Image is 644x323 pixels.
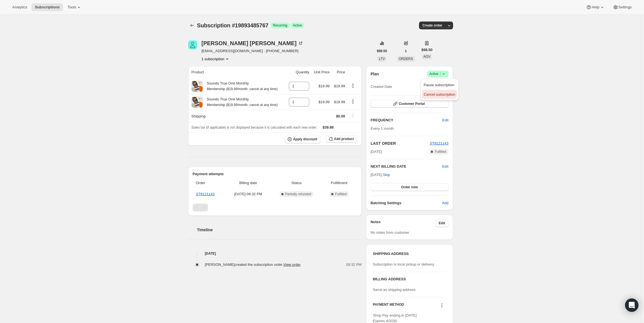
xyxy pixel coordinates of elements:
[207,87,278,91] small: Membership ($19.99/month. cancel at any time)
[326,135,357,143] button: Add product
[197,22,268,28] span: Subscription #19893485767
[67,5,76,9] span: Tools
[188,66,286,78] th: Product
[401,185,418,189] span: Order now
[348,83,357,89] button: Product actions
[348,98,357,105] button: Product actions
[334,137,354,141] span: Add product
[440,72,440,76] span: |
[203,97,278,108] div: Sounds True One Monthly
[379,57,385,61] span: LTV
[371,126,394,131] span: Every 1 month
[228,180,268,186] span: Billing date
[335,192,347,196] span: Fulfilled
[592,5,599,9] span: Help
[442,117,448,123] span: Edit
[405,49,407,53] span: 1
[373,313,417,323] span: Shop Pay ending in [DATE] Expires 4/2030
[442,164,448,169] button: Edit
[371,141,430,146] h2: LAST ORDER
[285,135,321,143] button: Apply discount
[419,21,446,29] button: Create order
[285,192,311,196] span: Partially refunded
[196,192,215,196] a: ST8121143
[439,221,445,225] span: Edit
[583,3,608,11] button: Help
[273,23,287,28] span: Recurring
[202,56,230,62] button: Product actions
[325,180,354,186] span: Fulfillment
[35,5,60,9] span: Subscriptions
[193,177,226,189] th: Order
[373,276,446,282] h3: BILLING ADDRESS
[197,227,362,233] h2: Timeline
[334,100,345,104] span: $19.99
[319,84,330,88] span: $19.99
[371,200,442,206] h6: Batching Settings
[293,23,302,28] span: Active
[311,66,331,78] th: Unit Price
[371,230,409,235] span: No notes from customer
[430,141,448,146] button: ST8121143
[32,3,63,11] button: Subscriptions
[399,57,413,61] span: ORDERS
[430,141,448,145] a: ST8121143
[228,191,268,197] span: [DATE] · 09:32 PM
[202,48,303,54] span: [EMAIL_ADDRESS][DOMAIN_NAME] · [PHONE_NUMBER]
[373,288,415,292] span: Same as shipping address
[193,171,357,177] h2: Payment attempts
[422,23,442,28] span: Create order
[371,71,379,77] h2: Plan
[203,81,278,92] div: Sounds True One Monthly
[205,262,301,267] span: [PERSON_NAME] created the subscription order.
[272,180,321,186] span: Status
[422,80,457,89] button: Pause subscription
[12,5,27,9] span: Analytics
[334,84,345,88] span: $19.99
[283,262,301,267] a: View order
[609,3,635,11] button: Settings
[399,102,425,106] span: Customer Portal
[618,5,632,9] span: Settings
[377,49,387,53] span: $98.50
[423,55,430,59] span: AOV
[373,251,446,257] h3: SHIPPING ADDRESS
[64,3,85,11] button: Tools
[202,40,303,46] div: [PERSON_NAME] [PERSON_NAME]
[422,90,457,99] button: Cancel subscription
[371,164,442,169] h2: NEXT BILLING DATE
[380,170,393,179] button: Skip
[331,66,347,78] th: Price
[435,219,449,227] button: Edit
[371,183,448,191] button: Order now
[371,219,435,227] h3: Notes
[424,92,455,97] span: Cancel subscription
[371,84,392,90] span: Created Date
[435,150,446,154] span: Fulfilled
[285,66,311,78] th: Quantity
[323,125,334,129] span: $39.98
[207,103,278,107] small: Membership ($19.99/month. cancel at any time)
[188,21,196,29] button: Subscriptions
[371,149,382,155] span: [DATE]
[371,173,390,177] span: [DATE] ·
[402,47,410,55] button: 1
[439,116,452,125] button: Edit
[625,298,638,312] div: Open Intercom Messenger
[424,83,454,87] span: Pause subscription
[439,199,452,208] button: Add
[9,3,30,11] button: Analytics
[442,200,448,206] span: Add
[188,110,286,122] th: Shipping
[371,100,448,108] button: Customer Portal
[373,262,435,266] span: Subscription is local pickup or delivery.
[188,40,197,49] span: Constance Garvey
[422,47,433,53] span: $98.50
[193,204,357,211] nav: Pagination
[346,262,362,267] span: 09:32 PM
[371,117,442,123] h2: FREQUENCY
[319,100,330,104] span: $19.99
[374,47,391,55] button: $98.50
